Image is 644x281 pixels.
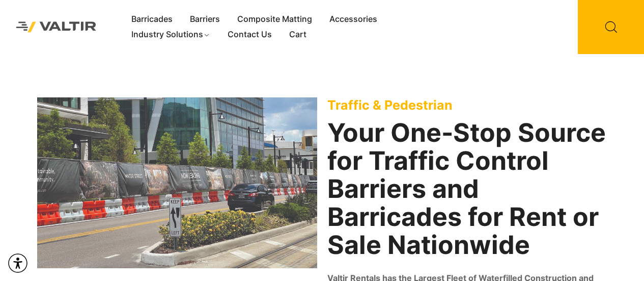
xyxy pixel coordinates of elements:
[321,12,386,27] a: Accessories
[219,27,281,42] a: Contact Us
[281,27,315,42] a: Cart
[181,12,229,27] a: Barriers
[327,97,607,113] p: Traffic & Pedestrian
[8,13,105,41] img: Valtir Rentals
[229,12,321,27] a: Composite Matting
[123,27,219,42] a: Industry Solutions
[327,119,607,259] h2: Your One-Stop Source for Traffic Control Barriers and Barricades for Rent or Sale Nationwide
[123,12,181,27] a: Barricades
